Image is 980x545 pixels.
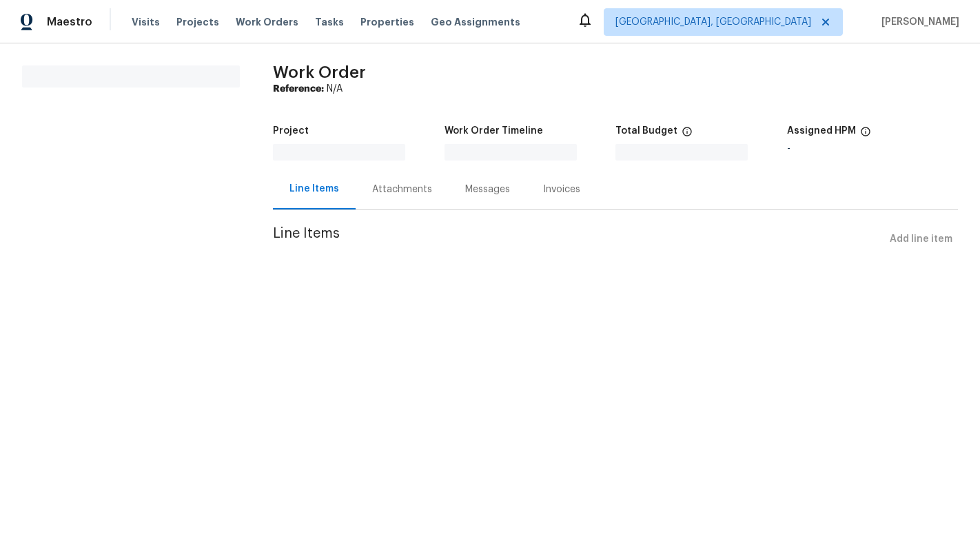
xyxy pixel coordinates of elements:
[372,183,432,196] div: Attachments
[465,183,510,196] div: Messages
[273,227,884,252] span: Line Items
[787,126,856,136] h5: Assigned HPM
[787,144,959,154] div: -
[236,15,298,29] span: Work Orders
[132,15,160,29] span: Visits
[615,126,677,136] h5: Total Budget
[273,126,309,136] h5: Project
[543,183,580,196] div: Invoices
[289,182,339,196] div: Line Items
[176,15,219,29] span: Projects
[860,126,871,144] span: The hpm assigned to this work order.
[273,84,324,94] b: Reference:
[273,64,366,81] span: Work Order
[315,17,344,27] span: Tasks
[615,15,811,29] span: [GEOGRAPHIC_DATA], [GEOGRAPHIC_DATA]
[431,15,520,29] span: Geo Assignments
[682,126,693,144] span: The total cost of line items that have been proposed by Opendoor. This sum includes line items th...
[445,126,543,136] h5: Work Order Timeline
[273,82,958,96] div: N/A
[360,15,414,29] span: Properties
[876,15,959,29] span: [PERSON_NAME]
[47,15,92,29] span: Maestro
